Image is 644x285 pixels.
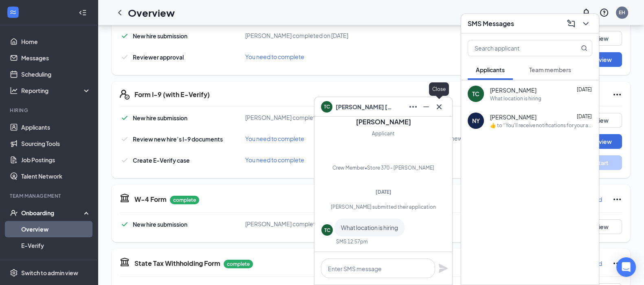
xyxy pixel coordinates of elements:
h3: SMS Messages [468,19,514,28]
span: Applicants [476,66,505,73]
a: Onboarding Documents [21,254,91,270]
p: complete [224,260,253,268]
h5: Form I-9 (with E-Verify) [134,90,210,99]
svg: Ellipses [612,258,622,268]
a: Talent Network [21,168,91,184]
button: Review [581,134,622,149]
svg: Cross [434,102,444,112]
svg: WorkstreamLogo [9,8,17,16]
svg: Checkmark [120,31,130,41]
svg: Checkmark [120,52,130,62]
div: Applicant [372,130,395,138]
span: [PERSON_NAME] completed on [DATE] [245,32,348,39]
svg: ChevronDown [581,19,591,29]
a: Messages [21,50,91,66]
span: Review new hire’s I-9 documents [133,135,223,143]
h1: Overview [128,6,175,20]
svg: Checkmark [120,155,130,165]
div: Close [429,82,449,96]
div: Crew Member • Store 370 - [PERSON_NAME] [332,164,434,172]
a: E-Verify [21,237,91,254]
span: What location is hiring [341,224,398,231]
span: [PERSON_NAME] completed on [DATE] [245,114,348,121]
span: You need to complete [245,53,304,60]
button: ComposeMessage [565,17,578,30]
span: New hire submission [133,32,187,40]
svg: Checkmark [120,134,130,144]
p: complete [170,196,199,204]
div: Onboarding [21,209,84,217]
svg: Checkmark [120,113,130,123]
button: View [581,113,622,128]
svg: Checkmark [120,219,130,229]
div: Team Management [10,192,89,199]
span: [PERSON_NAME] completed on [DATE] [245,220,348,228]
span: Create E-Verify case [133,157,190,164]
div: [PERSON_NAME] submitted their application [321,203,445,210]
h3: [PERSON_NAME] [356,117,411,126]
a: Home [21,33,91,50]
span: [DATE] [577,86,592,93]
div: Switch to admin view [21,269,78,277]
svg: Ellipses [408,102,418,112]
svg: Analysis [10,86,18,95]
span: New hire submission [133,221,187,228]
span: [PERSON_NAME] [490,113,536,121]
svg: FormI9EVerifyIcon [120,90,130,99]
svg: Settings [10,269,18,277]
svg: UserCheck [10,209,18,217]
button: Start [581,155,622,170]
a: Overview [21,221,91,237]
button: ChevronDown [579,17,592,30]
span: Team members [529,66,571,73]
button: Cross [433,100,446,113]
a: Job Postings [21,152,91,168]
button: View [581,31,622,46]
span: [PERSON_NAME] [PERSON_NAME] [336,102,393,111]
a: Sourcing Tools [21,135,91,152]
span: New hire submission [133,114,187,122]
div: Open Intercom Messenger [616,257,636,277]
svg: Plane [438,263,448,273]
div: Reporting [21,86,91,95]
div: What location is hiring [490,95,541,102]
div: TC [472,90,479,98]
span: [DATE] [376,189,391,195]
svg: ComposeMessage [566,19,576,29]
button: View [581,219,622,234]
svg: TaxGovernmentIcon [120,193,130,203]
div: EH [619,9,625,16]
svg: Ellipses [612,90,622,99]
a: Applicants [21,119,91,135]
button: Review [581,52,622,67]
svg: Collapse [79,9,87,17]
div: SMS 12:57pm [336,238,368,245]
svg: TaxGovernmentIcon [120,257,130,267]
a: Scheduling [21,66,91,82]
h5: State Tax Withholding Form [134,259,220,268]
span: You need to complete [245,135,304,142]
span: [DATE] [577,113,592,119]
button: Ellipses [407,100,420,113]
button: Minimize [420,100,433,113]
span: Reviewer approval [133,53,184,61]
svg: Minimize [421,102,431,112]
svg: Ellipses [612,194,622,204]
svg: ChevronLeft [115,8,125,18]
svg: Notifications [581,8,591,18]
h5: W-4 Form [134,195,167,204]
svg: MagnifyingGlass [581,45,587,51]
input: Search applicant [468,40,565,56]
svg: QuestionInfo [599,8,609,18]
div: ​👍​ to “ You'll receive notifications for your application for Delivery Driver at Papa [PERSON_NA... [490,122,592,129]
div: TC [324,227,330,234]
span: You need to complete [245,156,304,163]
div: NY [472,117,480,125]
span: [PERSON_NAME] [490,86,536,94]
div: Hiring [10,107,89,114]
